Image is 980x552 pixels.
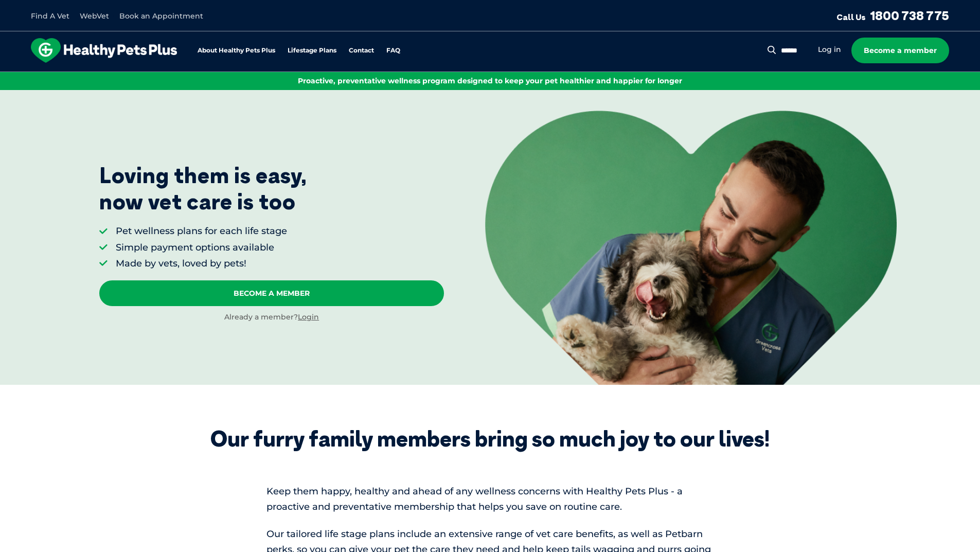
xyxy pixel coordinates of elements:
[116,225,287,238] li: Pet wellness plans for each life stage
[818,45,841,55] a: Log in
[386,47,400,54] a: FAQ
[485,111,897,384] img: <p>Loving them is easy, <br /> now vet care is too</p>
[99,312,444,323] div: Already a member?
[99,280,444,306] a: Become A Member
[198,47,275,54] a: About Healthy Pets Plus
[851,38,949,63] a: Become a member
[836,12,866,22] span: Call Us
[116,241,287,254] li: Simple payment options available
[99,163,307,215] p: Loving them is easy, now vet care is too
[298,76,682,85] span: Proactive, preventative wellness program designed to keep your pet healthier and happier for longer
[298,312,319,322] a: Login
[31,38,177,63] img: hpp-logo
[288,47,336,54] a: Lifestage Plans
[210,426,770,452] div: Our furry family members bring so much joy to our lives!
[765,45,778,55] button: Search
[349,47,374,54] a: Contact
[116,257,287,270] li: Made by vets, loved by pets!
[31,11,69,21] a: Find A Vet
[119,11,203,21] a: Book an Appointment
[266,486,683,512] span: Keep them happy, healthy and ahead of any wellness concerns with Healthy Pets Plus - a proactive ...
[80,11,109,21] a: WebVet
[836,8,949,23] a: Call Us1800 738 775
